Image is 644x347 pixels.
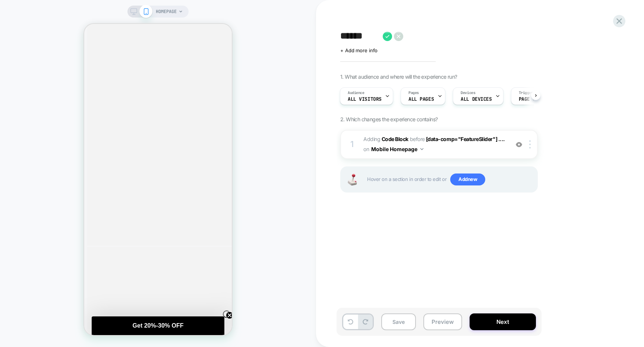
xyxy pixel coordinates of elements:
span: Pages [408,90,419,96]
span: BEFORE [410,136,425,142]
span: HOMEPAGE [156,6,177,18]
span: + Add more info [340,47,378,53]
span: ALL PAGES [408,97,434,102]
span: Trigger [519,90,533,96]
button: Save [381,313,416,330]
b: Code Block [382,136,408,142]
span: Add new [450,173,485,185]
img: down arrow [420,148,423,150]
span: [data-comp="FeatureSlider"] .... [426,136,505,142]
span: 2. Which changes the experience contains? [340,116,438,122]
span: ALL DEVICES [461,97,492,102]
button: Next [470,313,536,330]
img: crossed eye [516,141,522,148]
button: Preview [423,313,462,330]
span: on [363,144,369,154]
button: Mobile Homepage [371,144,423,154]
span: Page Load [519,97,544,102]
button: Close teaser [139,287,146,294]
span: Adding [363,136,408,142]
span: All Visitors [348,97,382,102]
span: Audience [348,90,364,96]
iframe: To enrich screen reader interactions, please activate Accessibility in Grammarly extension settings [84,24,232,335]
span: 1. What audience and where will the experience run? [340,74,457,80]
div: 1 [348,137,356,152]
img: close [529,140,531,149]
span: Hover on a section in order to edit or [367,173,533,185]
img: Joystick [345,174,360,185]
span: Devices [461,90,475,96]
